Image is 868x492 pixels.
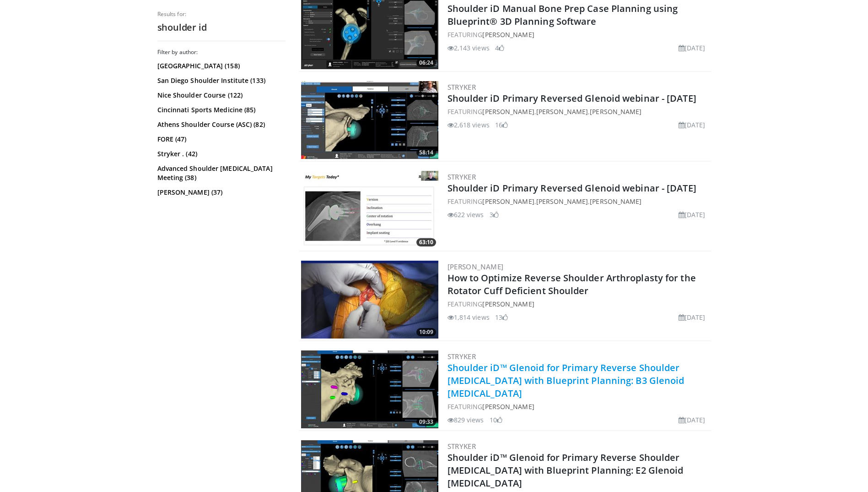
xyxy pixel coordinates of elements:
img: 7594b08d-424b-498e-9dc6-28b187d9c36c.300x170_q85_crop-smart_upscale.jpg [301,81,438,159]
a: Stryker [447,442,476,451]
div: FEATURING , , [447,197,709,206]
a: Athens Shoulder Course (ASC) (82) [157,120,283,129]
li: 3 [490,210,499,219]
a: Stryker [447,82,476,92]
li: 2,618 views [447,120,490,130]
li: 16 [495,120,508,130]
div: FEATURING , , [447,107,709,116]
a: Shoulder iD Primary Reversed Glenoid webinar - [DATE] [447,92,696,104]
a: [PERSON_NAME] [482,30,534,39]
a: 10:09 [301,261,438,339]
a: FORE (47) [157,135,283,144]
a: San Diego Shoulder Institute (133) [157,76,283,85]
a: Shoulder iD™ Glenoid for Primary Reverse Shoulder [MEDICAL_DATA] with Blueprint Planning: B3 Glen... [447,361,685,399]
li: [DATE] [679,43,706,53]
a: Advanced Shoulder [MEDICAL_DATA] Meeting (38) [157,164,283,182]
h3: Filter by author: [157,49,286,56]
span: 63:10 [416,238,436,246]
a: [PERSON_NAME] [590,107,642,116]
p: Results for: [157,11,286,18]
a: Shoulder iD Manual Bone Prep Case Planning using Blueprint® 3D Planning Software [447,2,678,27]
li: [DATE] [679,120,706,130]
a: Nice Shoulder Course (122) [157,91,283,100]
div: FEATURING [447,30,709,39]
a: 09:33 [301,350,438,428]
a: [PERSON_NAME] [482,197,534,206]
a: Shoulder iD Primary Reversed Glenoid webinar - [DATE] [447,182,696,194]
a: 63:10 [301,171,438,249]
a: [PERSON_NAME] [447,262,504,271]
div: FEATURING [447,299,709,309]
li: [DATE] [679,312,706,322]
li: 1,814 views [447,312,490,322]
a: Cincinnati Sports Medicine (85) [157,105,283,115]
div: FEATURING [447,402,709,411]
span: 10:09 [416,328,436,336]
a: [PERSON_NAME] [536,197,588,206]
span: 58:14 [416,148,436,157]
li: 13 [495,312,508,322]
li: 622 views [447,210,484,219]
a: Shoulder iD™ Glenoid for Primary Reverse Shoulder [MEDICAL_DATA] with Blueprint Planning: E2 Glen... [447,451,684,489]
a: [PERSON_NAME] [536,107,588,116]
a: [PERSON_NAME] [482,107,534,116]
a: Stryker [447,352,476,361]
a: [PERSON_NAME] (37) [157,188,283,197]
img: 323bda1a-8f11-48a7-91ba-7486f40b89a9.300x170_q85_crop-smart_upscale.jpg [301,171,438,249]
img: 40053c72-fcc7-4df3-b90f-be0ec0149738.300x170_q85_crop-smart_upscale.jpg [301,350,438,428]
a: Stryker . (42) [157,149,283,159]
a: How to Optimize Reverse Shoulder Arthroplasty for the Rotator Cuff Deficient Shoulder [447,272,696,297]
span: 09:33 [416,418,436,426]
a: [PERSON_NAME] [482,300,534,308]
li: 4 [495,43,504,53]
li: [DATE] [679,415,706,425]
a: 58:14 [301,81,438,159]
span: 06:24 [416,59,436,67]
li: 10 [490,415,502,425]
li: 829 views [447,415,484,425]
a: [PERSON_NAME] [482,402,534,411]
a: [PERSON_NAME] [590,197,642,206]
li: 2,143 views [447,43,490,53]
img: d84aa8c7-537e-4bdf-acf1-23c7ca74a4c4.300x170_q85_crop-smart_upscale.jpg [301,261,438,339]
a: Stryker [447,172,476,181]
li: [DATE] [679,210,706,219]
a: [GEOGRAPHIC_DATA] (158) [157,61,283,71]
h2: shoulder id [157,22,286,33]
